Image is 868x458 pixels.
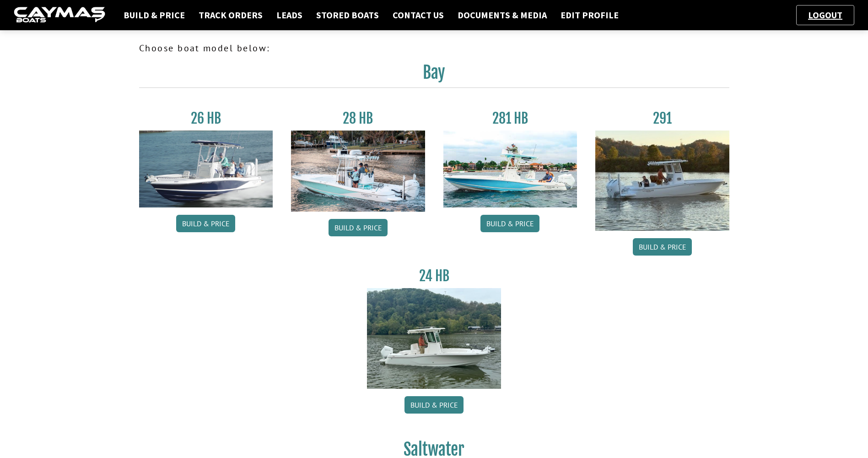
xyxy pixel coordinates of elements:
h3: 281 HB [443,110,577,127]
img: 26_new_photo_resized.jpg [139,131,273,207]
a: Build & Price [404,396,464,414]
h3: 26 HB [139,110,273,127]
p: Choose boat model below: [139,41,729,55]
img: 291_Thumbnail.jpg [595,131,729,231]
a: Edit Profile [556,9,623,21]
h3: 291 [595,110,729,127]
a: Track Orders [194,9,267,21]
a: Leads [272,9,307,21]
h2: Bay [139,62,729,88]
a: Build & Price [329,219,388,236]
a: Logout [803,9,847,21]
a: Stored Boats [312,9,383,21]
h3: 28 HB [291,110,425,127]
h3: 24 HB [367,267,501,284]
img: 28-hb-twin.jpg [443,131,577,207]
a: Build & Price [633,238,692,256]
a: Contact Us [388,9,448,21]
img: 28_hb_thumbnail_for_caymas_connect.jpg [291,131,425,212]
a: Build & Price [480,215,539,232]
a: Build & Price [119,9,189,21]
a: Documents & Media [453,9,551,21]
img: caymas-dealer-connect-2ed40d3bc7270c1d8d7ffb4b79bf05adc795679939227970def78ec6f6c03838.gif [14,7,105,24]
a: Build & Price [176,215,235,232]
img: 24_HB_thumbnail.jpg [367,288,501,388]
